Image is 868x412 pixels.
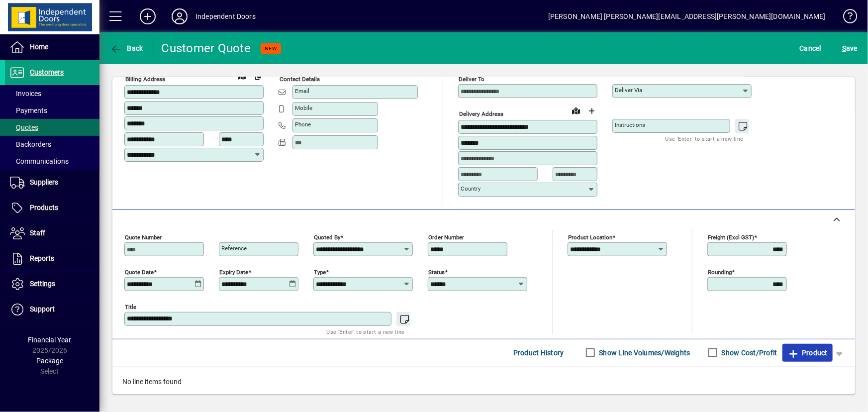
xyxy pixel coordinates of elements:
mat-label: Rounding [708,268,732,275]
mat-label: Phone [295,121,311,128]
a: Quotes [5,119,99,136]
div: Customer Quote [162,40,251,56]
button: Save [840,39,860,57]
a: Home [5,35,99,60]
span: Package [36,357,63,365]
mat-label: Quote number [125,233,162,240]
label: Show Cost/Profit [720,348,777,358]
mat-label: Instructions [615,121,645,128]
span: Home [30,43,48,51]
mat-label: Deliver To [459,76,484,83]
a: Payments [5,102,99,119]
span: NEW [265,45,277,52]
button: Cancel [797,39,824,57]
mat-label: Order number [428,233,464,240]
div: [PERSON_NAME] [PERSON_NAME][EMAIL_ADDRESS][PERSON_NAME][DOMAIN_NAME] [548,8,826,24]
mat-label: Expiry date [219,268,248,275]
span: Cancel [800,40,822,56]
mat-label: Quote date [125,268,154,275]
span: Customers [30,68,64,76]
span: Products [30,204,58,211]
a: View on map [234,68,250,84]
button: Product [782,344,833,362]
a: Support [5,297,99,322]
button: Choose address [584,103,600,119]
app-page-header-button: Back [99,39,154,57]
button: Add [132,7,164,25]
span: Payments [10,106,47,114]
mat-label: Email [295,88,309,95]
span: Back [110,44,143,52]
mat-label: Deliver via [615,87,642,94]
a: Reports [5,246,99,271]
span: Financial Year [28,336,72,344]
div: No line items found [112,367,855,397]
a: Knowledge Base [836,2,856,34]
span: Suppliers [30,178,58,186]
span: Invoices [10,90,41,98]
span: ave [842,40,858,56]
button: Back [107,39,146,57]
a: Products [5,196,99,220]
mat-label: Status [428,268,445,275]
label: Show Line Volumes/Weights [597,348,690,358]
span: Support [30,305,55,313]
span: Product History [513,345,564,361]
span: S [842,44,846,52]
a: Staff [5,221,99,246]
button: Copy to Delivery address [250,68,266,84]
mat-label: Title [125,303,136,310]
mat-label: Quoted by [314,233,340,240]
span: Reports [30,254,54,262]
mat-hint: Use 'Enter' to start a new line [666,133,744,144]
span: Settings [30,280,55,288]
a: Backorders [5,136,99,153]
div: Independent Doors [195,8,256,24]
mat-label: Country [461,185,481,192]
mat-label: Mobile [295,104,312,111]
mat-label: Reference [221,245,247,252]
a: Suppliers [5,170,99,195]
mat-label: Freight (excl GST) [708,233,754,240]
a: Invoices [5,85,99,102]
mat-label: Type [314,268,326,275]
a: Communications [5,153,99,170]
span: Quotes [10,123,38,131]
a: Settings [5,272,99,297]
a: View on map [568,103,584,118]
span: Product [787,345,828,361]
button: Product History [509,344,568,362]
span: Staff [30,229,45,237]
button: Profile [164,7,195,25]
mat-label: Product location [568,233,612,240]
mat-hint: Use 'Enter' to start a new line [327,326,405,337]
span: Communications [10,157,69,165]
span: Backorders [10,140,51,148]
